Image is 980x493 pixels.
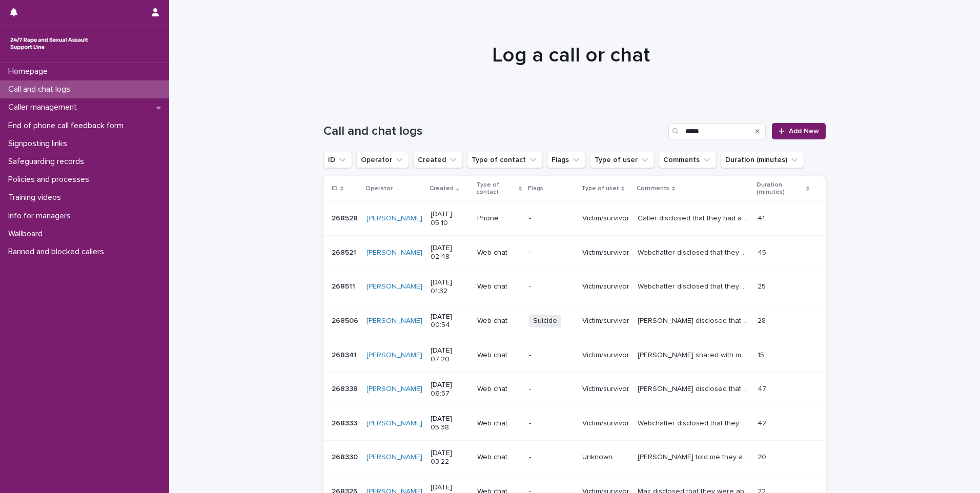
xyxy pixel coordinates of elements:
h1: Call and chat logs [323,124,664,139]
h1: Log a call or chat [320,43,822,68]
tr: 268338268338 [PERSON_NAME] [DATE] 06:57Web chat-Victim/survivor[PERSON_NAME] disclosed that she w... [323,372,826,406]
p: Safeguarding records [4,157,92,167]
p: Unknown [582,453,629,462]
p: Policies and processes [4,175,97,184]
p: Amy disclosed that she was feeling overwhelmed because of her police interview. She said she felt... [638,315,751,325]
button: Comments [659,152,717,168]
p: 28 [758,315,768,325]
p: 268333 [332,417,359,428]
button: Type of user [590,152,655,168]
button: ID [323,152,352,168]
p: Homepage [4,67,56,76]
a: [PERSON_NAME] [366,214,422,223]
p: Jazmin disclosed that she was abused as a child and does not know what to think about it. It is a... [638,383,751,394]
p: 42 [758,417,768,428]
p: Victim/survivor [582,351,629,360]
tr: 268528268528 [PERSON_NAME] [DATE] 05:10Phone-Victim/survivorCaller disclosed that they had a talk... [323,201,826,236]
p: - [529,385,574,394]
p: - [529,249,574,257]
p: - [529,214,574,223]
p: 268528 [332,212,360,223]
p: Webchatter disclosed that they were drugged by their cousin and was unable to sleep due to stress... [638,246,751,257]
p: [DATE] 01:32 [431,278,469,296]
p: Flags [528,183,543,194]
p: [DATE] 06:57 [431,381,469,398]
p: Caller disclosed that they had a talk with a barrister a few weeks ago and it went really well. H... [638,212,751,223]
button: Flags [547,152,586,168]
a: [PERSON_NAME] [366,282,422,291]
p: Gabriella shared with me that she was raped by man she met in a club. She went out tonight and ki... [638,349,751,360]
span: Suicide [529,315,561,327]
p: Comments [637,183,669,194]
p: 268511 [332,280,357,291]
p: Victim/survivor [582,317,629,325]
p: Webchatter disclosed that they were raped and had constant nightmares. They asked about reporting... [638,280,751,291]
p: Signposting links [4,139,75,149]
p: [DATE] 03:22 [431,449,469,466]
span: Add New [789,128,819,135]
a: [PERSON_NAME] [366,385,422,394]
a: [PERSON_NAME] [366,351,422,360]
input: Search [668,123,766,139]
p: 41 [758,212,767,223]
p: [DATE] 05:10 [431,210,469,228]
button: Operator [356,152,409,168]
p: 45 [758,246,768,257]
p: 15 [758,349,766,360]
p: ID [332,183,338,194]
p: Web chat [477,351,521,360]
p: Web chat [477,282,521,291]
p: Web chat [477,385,521,394]
p: Victim/survivor [582,282,629,291]
p: 268506 [332,315,360,325]
p: 268330 [332,451,360,462]
p: Victim/survivor [582,419,629,428]
button: Created [413,152,463,168]
p: - [529,351,574,360]
p: - [529,282,574,291]
p: Vicky told me they are English but currently outside of the UK. I sent them the set message. Aske... [638,451,751,462]
p: 47 [758,383,768,394]
button: Duration (minutes) [721,152,804,168]
p: Victim/survivor [582,214,629,223]
p: Victim/survivor [582,249,629,257]
p: Info for managers [4,211,79,221]
p: Web chat [477,453,521,462]
p: Call and chat logs [4,85,78,94]
a: [PERSON_NAME] [366,249,422,257]
a: [PERSON_NAME] [366,317,422,325]
tr: 268333268333 [PERSON_NAME] [DATE] 05:38Web chat-Victim/survivorWebchatter disclosed that they mix... [323,406,826,441]
tr: 268341268341 [PERSON_NAME] [DATE] 07:20Web chat-Victim/survivor[PERSON_NAME] shared with me that ... [323,338,826,373]
p: Duration (minutes) [757,179,804,198]
p: Web chat [477,419,521,428]
p: 268521 [332,246,358,257]
p: Victim/survivor [582,385,629,394]
p: [DATE] 00:54 [431,313,469,330]
tr: 268506268506 [PERSON_NAME] [DATE] 00:54Web chatSuicideVictim/survivor[PERSON_NAME] disclosed that... [323,304,826,338]
p: Web chat [477,317,521,325]
p: Webchatter disclosed that they mixed pills and drugs with their housemates and blacked out. Felt ... [638,417,751,428]
p: [DATE] 02:48 [431,244,469,261]
p: Phone [477,214,521,223]
p: 268338 [332,383,360,394]
p: End of phone call feedback form [4,121,132,131]
p: - [529,453,574,462]
a: Add New [772,123,826,139]
p: 20 [758,451,768,462]
tr: 268521268521 [PERSON_NAME] [DATE] 02:48Web chat-Victim/survivorWebchatter disclosed that they wer... [323,236,826,270]
p: Training videos [4,193,69,202]
p: Caller management [4,102,85,112]
p: 25 [758,280,768,291]
p: Web chat [477,249,521,257]
p: - [529,419,574,428]
p: 268341 [332,349,359,360]
p: Operator [365,183,393,194]
p: Wallboard [4,229,51,239]
a: [PERSON_NAME] [366,453,422,462]
p: [DATE] 07:20 [431,346,469,364]
p: [DATE] 05:38 [431,415,469,432]
button: Type of contact [467,152,543,168]
p: Created [430,183,454,194]
tr: 268330268330 [PERSON_NAME] [DATE] 03:22Web chat-Unknown[PERSON_NAME] told me they are English but... [323,440,826,475]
